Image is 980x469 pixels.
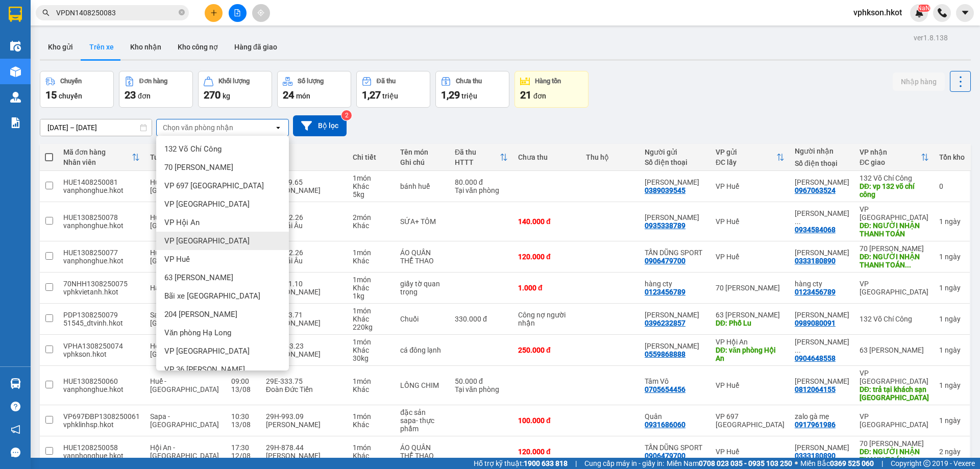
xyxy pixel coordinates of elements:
[353,284,390,292] div: Khác
[353,190,390,199] div: 5 kg
[63,257,140,265] div: vanphonghue.hkot
[266,319,342,327] div: [PERSON_NAME]
[353,276,390,284] div: 1 món
[231,452,256,460] div: 12/08
[795,178,849,186] div: Minh Huyền
[716,338,785,346] div: VP Hội An
[645,221,685,230] div: 0935338789
[645,280,705,288] div: hàng cty
[795,226,836,234] div: 0934584068
[63,421,140,429] div: vphklinhsp.hkot
[10,117,21,128] img: solution-icon
[461,92,477,100] span: triệu
[266,377,342,385] div: 29E-333.75
[716,448,785,456] div: VP Huế
[205,4,223,22] button: plus
[860,385,929,402] div: DĐ: trả tại khách sạn Thượng Hải
[35,60,112,76] span: ↔ [GEOGRAPHIC_DATA]
[830,459,874,467] strong: 0369 525 060
[860,244,929,253] div: 70 [PERSON_NAME]
[353,421,390,429] div: Khác
[450,144,513,171] th: Toggle SortBy
[945,253,961,261] span: ngày
[945,315,961,323] span: ngày
[164,199,250,209] span: VP [GEOGRAPHIC_DATA]
[455,315,508,323] div: 330.000 đ
[645,311,705,319] div: Anh Hưng
[63,186,140,194] div: vanphonghue.hkot
[266,148,342,156] div: Xe
[296,92,310,100] span: món
[58,144,145,171] th: Toggle SortBy
[231,412,256,421] div: 10:30
[353,315,390,323] div: Khác
[716,148,776,156] div: VP gửi
[575,458,577,469] span: |
[939,153,965,161] div: Tồn kho
[905,261,911,269] span: ...
[860,369,929,385] div: VP [GEOGRAPHIC_DATA]
[795,319,836,327] div: 0989080091
[210,9,217,16] span: plus
[860,148,921,156] div: VP nhận
[63,158,132,166] div: Nhân viên
[266,412,342,421] div: 29H-993.09
[164,364,245,375] span: VP 36 [PERSON_NAME]
[229,4,247,22] button: file-add
[223,92,230,100] span: kg
[400,217,445,226] div: SỨA+ TÔM
[274,124,282,132] svg: open
[63,452,140,460] div: vanphonghue.hkot
[917,5,930,12] sup: NaN
[860,182,929,199] div: DĐ: vp 132 võ chí công
[939,346,965,354] div: 1
[716,319,785,327] div: DĐ: Phố Lu
[150,311,219,327] span: Sapa - [GEOGRAPHIC_DATA]
[518,311,569,327] div: Công nợ người nhận
[353,257,390,265] div: Khác
[150,213,219,230] span: Huế - [GEOGRAPHIC_DATA]
[795,421,836,429] div: 0917961986
[586,153,634,161] div: Thu hộ
[645,385,685,393] div: 0705654456
[353,412,390,421] div: 1 món
[45,89,57,101] span: 15
[716,253,785,261] div: VP Huế
[119,71,193,108] button: Đơn hàng23đơn
[915,8,924,17] img: icon-new-feature
[169,35,226,59] button: Kho công nợ
[266,257,342,265] div: Lâm Hải Âu
[514,71,589,108] button: Hàng tồn21đơn
[860,280,929,296] div: VP [GEOGRAPHIC_DATA]
[353,249,390,257] div: 1 món
[645,148,705,156] div: Người gửi
[60,78,82,85] div: Chuyến
[795,443,849,452] div: HOÀNG LÂM
[881,458,883,469] span: |
[716,311,785,319] div: 63 [PERSON_NAME]
[716,284,785,292] div: 70 [PERSON_NAME]
[63,311,140,319] div: PDP1308250079
[533,92,546,100] span: đơn
[400,280,445,296] div: giấy tờ quan trọng
[266,213,342,221] div: 29K-012.26
[10,41,21,52] img: warehouse-icon
[860,158,921,166] div: ĐC giao
[63,319,140,327] div: 51545_dtvinh.hkot
[257,9,264,16] span: aim
[63,178,140,186] div: HUE1408250081
[905,456,911,464] span: ...
[400,443,445,460] div: ÁO QUẦN THỂ THAO
[353,338,390,346] div: 1 món
[716,217,785,226] div: VP Huế
[455,158,500,166] div: HTTT
[139,78,167,85] div: Đơn hàng
[645,412,705,421] div: Quân
[40,119,152,136] input: Select a date range.
[400,182,445,190] div: bánh huế
[63,280,140,288] div: 70NHH1308250075
[455,385,508,393] div: Tại văn phòng
[353,346,390,354] div: Khác
[353,354,390,362] div: 30 kg
[356,71,430,108] button: Đã thu1,27 triệu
